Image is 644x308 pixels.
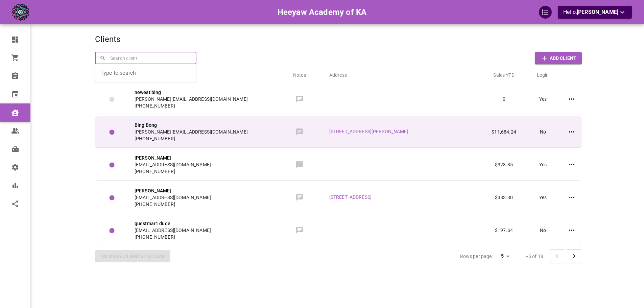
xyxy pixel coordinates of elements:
[275,66,324,82] th: Notes
[135,128,270,135] span: [PERSON_NAME][EMAIL_ADDRESS][DOMAIN_NAME]
[135,201,270,208] span: [PHONE_NUMBER]
[550,55,576,62] p: Add Client
[324,66,484,82] th: Address
[523,215,562,246] td: No
[135,135,270,142] span: [PHONE_NUMBER]
[563,8,626,17] p: Hello,
[135,122,157,128] span: Bing Bong
[496,251,512,261] div: 5
[135,161,270,168] span: [EMAIL_ADDRESS][DOMAIN_NAME]
[135,102,270,109] span: [PHONE_NUMBER]
[539,6,552,19] div: QuickStart Guide
[135,220,170,227] span: guestmar1 dude
[577,9,618,15] span: [PERSON_NAME]
[495,162,513,167] span: $323.35
[523,149,562,181] td: Yes
[492,129,516,135] span: $11,684.24
[535,52,582,64] button: Add Client
[567,249,581,263] button: Go to next page
[495,228,513,233] span: $197.64
[329,194,479,201] p: [STREET_ADDRESS]
[135,234,270,240] span: [PHONE_NUMBER]
[523,84,562,115] td: Yes
[460,253,493,260] p: Rows per page:
[523,66,562,82] th: Login
[135,168,270,175] span: [PHONE_NUMBER]
[135,227,270,234] span: [EMAIL_ADDRESS][DOMAIN_NAME]
[278,6,367,19] h6: Heeyaw Academy of KA
[135,155,171,161] span: [PERSON_NAME]
[523,182,562,213] td: Yes
[135,194,270,201] span: [EMAIL_ADDRESS][DOMAIN_NAME]
[484,84,523,115] td: 0
[129,66,275,82] th: Client
[12,4,29,21] img: company-logo
[329,128,479,135] p: [STREET_ADDRESS][PERSON_NAME]
[135,89,161,96] span: newest bing
[495,195,513,200] span: $383.30
[95,34,582,45] h4: Clients
[523,116,562,148] td: No
[135,187,171,194] span: [PERSON_NAME]
[109,52,192,64] input: Search client
[95,64,196,82] div: Type to search
[558,6,632,19] button: Hello,[PERSON_NAME]
[135,96,270,102] span: [PERSON_NAME][EMAIL_ADDRESS][DOMAIN_NAME]
[523,253,543,260] p: 1–5 of 18
[484,66,523,82] th: Sales YTD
